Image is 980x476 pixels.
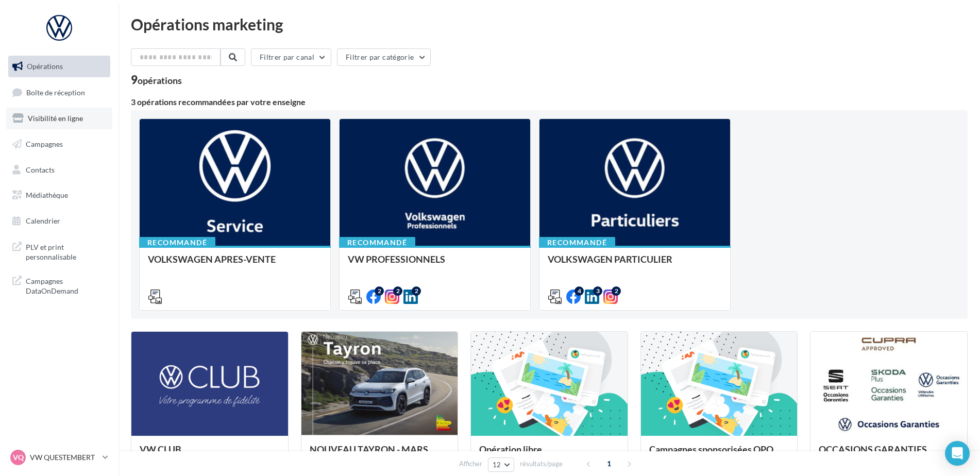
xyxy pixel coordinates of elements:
span: Boîte de réception [26,88,85,96]
a: Calendrier [6,210,112,232]
div: 3 opérations recommandées par votre enseigne [131,98,968,106]
a: Campagnes DataOnDemand [6,270,112,300]
div: 2 [393,286,402,296]
a: Boîte de réception [6,81,112,104]
span: Campagnes [26,140,63,148]
div: 2 [412,286,421,296]
span: 1 [601,455,617,472]
div: Opérations marketing [131,16,968,32]
a: Campagnes [6,133,112,155]
div: Recommandé [139,237,215,248]
a: VQ VW QUESTEMBERT [8,448,110,467]
span: VQ [13,452,24,463]
div: 3 [593,286,602,296]
div: Recommandé [339,237,415,248]
span: Contacts [26,165,55,174]
a: Opérations [6,56,112,77]
span: VOLKSWAGEN APRES-VENTE [148,253,276,265]
span: résultats/page [520,459,563,469]
div: opérations [138,76,182,85]
p: VW QUESTEMBERT [30,452,98,463]
span: Opération libre [479,444,542,455]
button: Filtrer par catégorie [337,48,431,66]
span: Médiathèque [26,191,68,199]
a: Visibilité en ligne [6,108,112,129]
div: 9 [131,74,182,86]
div: 4 [575,286,584,296]
div: Recommandé [539,237,615,248]
a: Contacts [6,159,112,181]
button: Filtrer par canal [251,48,331,66]
span: Campagnes sponsorisées OPO [649,444,773,455]
a: Médiathèque [6,184,112,206]
span: VW PROFESSIONNELS [348,253,445,265]
span: Calendrier [26,216,60,225]
div: 2 [612,286,621,296]
div: Open Intercom Messenger [945,441,970,466]
span: Afficher [459,459,482,469]
span: VW CLUB [140,444,181,455]
button: 12 [488,457,514,472]
span: 12 [493,461,501,469]
span: Campagnes DataOnDemand [26,274,106,296]
div: 2 [375,286,384,296]
span: Opérations [27,62,63,71]
span: OCCASIONS GARANTIES [819,444,927,455]
span: VOLKSWAGEN PARTICULIER [548,253,672,265]
span: Visibilité en ligne [28,114,83,123]
a: PLV et print personnalisable [6,236,112,266]
span: PLV et print personnalisable [26,240,106,262]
